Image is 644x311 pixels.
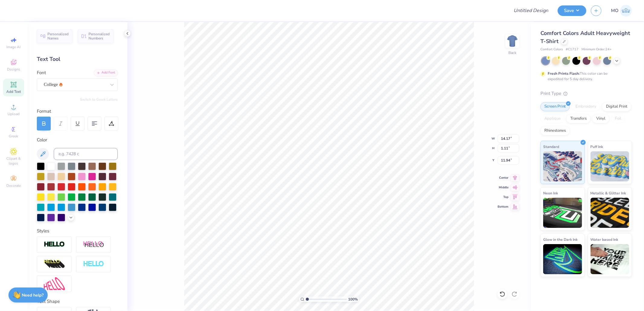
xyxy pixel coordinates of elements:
img: 3d Illusion [44,259,65,269]
span: Greek [9,134,18,139]
input: Untitled Design [509,5,553,17]
span: Middle [498,185,508,190]
span: Decorate [6,183,21,188]
button: Save [558,5,586,16]
span: Comfort Colors [540,47,563,52]
img: Metallic & Glitter Ink [591,198,630,228]
div: This color can be expedited for 5 day delivery. [548,71,622,82]
span: Neon Ink [543,190,558,196]
div: Screen Print [540,102,570,111]
div: Back [508,50,516,55]
img: Glow in the Dark Ink [543,244,582,274]
img: Neon Ink [543,198,582,228]
span: Personalized Names [47,32,69,40]
div: Digital Print [602,102,631,111]
span: MO [611,7,619,14]
img: Standard [543,151,582,181]
span: Designs [7,67,20,72]
div: Print Type [540,90,632,97]
div: Foil [611,114,625,123]
img: Back [506,35,518,47]
div: Vinyl [592,114,609,123]
img: Negative Space [83,261,104,268]
span: Top [498,195,508,199]
img: Free Distort [44,277,65,290]
span: Metallic & Glitter Ink [591,190,626,196]
div: Add Font [94,69,118,76]
div: Text Tool [37,55,118,63]
div: Color [37,137,118,143]
span: Clipart & logos [3,156,24,166]
img: Water based Ink [591,244,630,274]
span: Standard [543,143,559,150]
strong: Need help? [22,292,44,298]
input: e.g. 7428 c [54,148,118,160]
img: Mirabelle Olis [620,5,632,17]
span: Water based Ink [591,236,618,243]
span: Personalized Numbers [88,32,110,40]
div: Applique [540,114,565,123]
div: Format [37,108,118,115]
div: Embroidery [572,102,600,111]
img: Shadow [83,241,104,248]
span: Puff Ink [591,143,603,150]
div: Styles [37,228,118,234]
label: Font [37,69,46,76]
img: Stroke [44,241,65,248]
span: # C1717 [566,47,578,52]
span: 100 % [348,297,358,302]
span: Bottom [498,205,508,209]
div: Transfers [566,114,591,123]
img: Puff Ink [591,151,630,181]
a: MO [611,5,632,17]
span: Add Text [6,89,21,94]
button: Switch to Greek Letters [80,97,118,102]
span: Upload [8,112,20,116]
div: Rhinestones [540,126,570,135]
span: Comfort Colors Adult Heavyweight T-Shirt [540,30,630,45]
div: Text Shape [37,298,118,305]
span: Image AI [7,45,21,49]
strong: Fresh Prints Flash: [548,71,580,76]
span: Minimum Order: 24 + [582,47,612,52]
span: Center [498,176,508,180]
span: Glow in the Dark Ink [543,236,578,243]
